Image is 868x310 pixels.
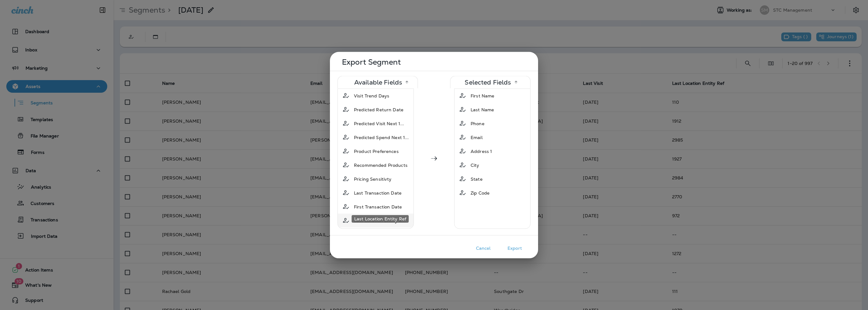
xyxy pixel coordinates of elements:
span: Phone [471,120,484,126]
span: Product Preferences [354,148,399,154]
p: Selected Fields [465,79,511,85]
span: Zip Code [471,190,490,196]
span: State [471,176,483,182]
p: Available Fields [354,79,402,85]
span: Recommended Products [354,162,408,168]
span: Email [471,134,483,140]
p: Export Segment [342,59,528,64]
div: Last Location Entity Ref [352,215,409,223]
span: First Transaction Date [354,203,402,210]
button: Cancel [467,243,499,253]
span: City [471,162,479,168]
button: Export [499,243,531,253]
span: Last Transaction Date [354,190,402,196]
span: Predicted Visit Next 1... [354,120,404,126]
span: Predicted Return Date [354,106,403,113]
span: First Name [471,92,494,99]
button: Sort by name [402,77,412,87]
span: Last Name [471,106,494,113]
span: Visit Trend Days [354,92,389,99]
span: Pricing Sensitivty [354,176,392,182]
span: Address 1 [471,148,492,154]
span: Predicted Spend Next 1... [354,134,409,140]
button: Sort by name [511,77,521,87]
